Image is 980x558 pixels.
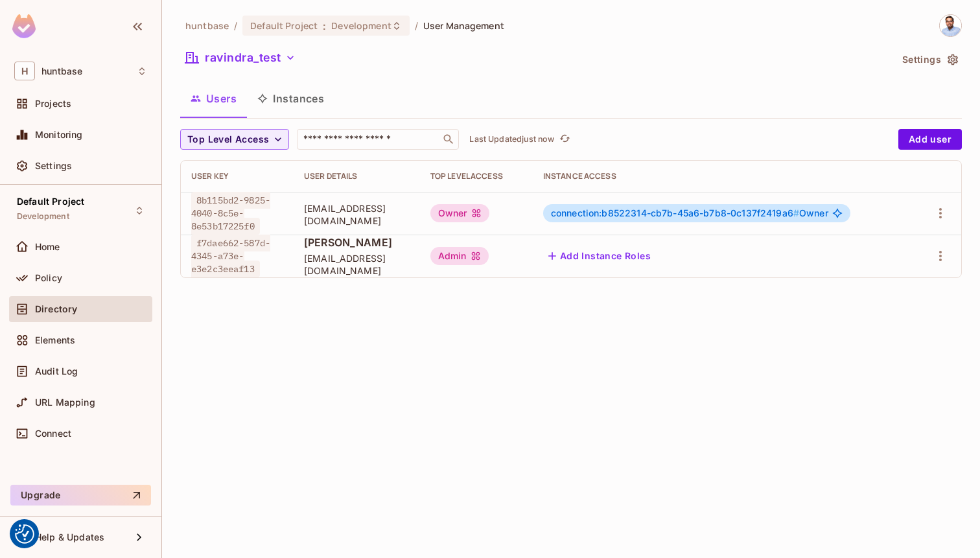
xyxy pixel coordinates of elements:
button: Instances [247,82,334,115]
span: H [14,62,35,80]
button: Upgrade [10,485,151,506]
span: Settings [35,161,72,171]
div: Top Level Access [430,171,522,181]
span: URL Mapping [35,397,95,408]
button: Users [180,82,247,115]
span: refresh [559,133,570,146]
span: [EMAIL_ADDRESS][DOMAIN_NAME] [304,202,410,227]
button: ravindra_test [180,47,301,68]
button: Consent Preferences [15,524,34,544]
button: refresh [557,132,572,147]
span: connection:b8522314-cb7b-45a6-b7b8-0c137f2419a6 [551,207,799,218]
span: f7dae662-587d-4345-a73e-e3e2c3eeaf13 [191,235,270,277]
span: Workspace: huntbase [41,66,82,76]
div: Admin [430,247,489,265]
img: Ravindra Bangrawa [940,15,961,36]
span: Audit Log [35,366,78,377]
span: Development [17,211,69,222]
button: Settings [897,49,962,70]
span: [PERSON_NAME] [304,235,410,250]
span: Default Project [17,196,84,207]
li: / [415,19,418,32]
li: / [234,19,237,32]
span: Default Project [250,19,318,32]
span: [EMAIL_ADDRESS][DOMAIN_NAME] [304,252,410,277]
span: Monitoring [35,130,83,140]
p: Last Updated just now [469,134,554,145]
div: Owner [430,204,489,222]
button: Add Instance Roles [543,246,656,266]
span: Help & Updates [35,532,104,542]
img: Revisit consent button [15,524,34,544]
span: Directory [35,304,77,314]
span: Click to refresh data [554,132,572,147]
span: Owner [551,208,828,218]
button: Add user [898,129,962,150]
span: Development [331,19,391,32]
span: Top Level Access [187,132,269,148]
div: User Key [191,171,283,181]
button: Top Level Access [180,129,289,150]
span: Connect [35,428,71,439]
span: Projects [35,99,71,109]
span: the active workspace [185,19,229,32]
div: Instance Access [543,171,903,181]
span: # [793,207,799,218]
span: User Management [423,19,504,32]
img: SReyMgAAAABJRU5ErkJggg== [12,14,36,38]
div: User Details [304,171,410,181]
span: Elements [35,335,75,345]
span: Home [35,242,60,252]
span: 8b115bd2-9825-4040-8c5e-8e53b17225f0 [191,192,270,235]
span: Policy [35,273,62,283]
span: : [322,21,327,31]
